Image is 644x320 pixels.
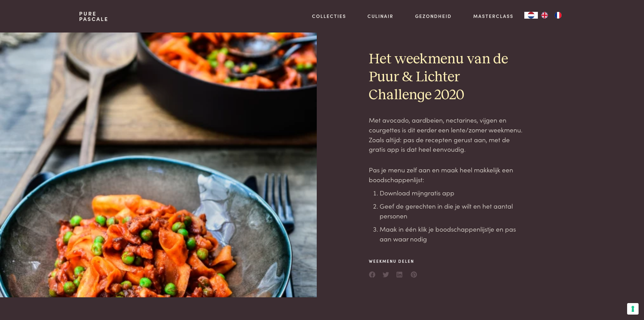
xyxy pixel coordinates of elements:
li: Download mijn [380,188,524,198]
aside: Language selected: Nederlands [524,12,565,19]
a: PurePascale [79,11,109,22]
a: Collecties [312,13,346,20]
a: FR [551,12,565,19]
li: Maak in één klik je boodschappenlijstje en pas aan waar nodig [380,224,524,243]
li: Geef de gerechten in die je wilt en het aantal personen [380,201,524,220]
h2: Het weekmenu van de Puur & Lichter Challenge 2020 [369,50,524,104]
a: Gezondheid [415,13,452,20]
ul: Language list [538,12,565,19]
a: EN [538,12,551,19]
a: gratis app [424,188,454,197]
a: Masterclass [473,13,514,20]
span: Weekmenu delen [369,258,418,264]
a: Culinair [367,13,393,20]
div: Language [524,12,538,19]
button: Uw voorkeuren voor toestemming voor trackingtechnologieën [627,303,639,315]
a: NL [524,12,538,19]
p: Pas je menu zelf aan en maak heel makkelijk een boodschappenlijst: [369,165,524,184]
p: Met avocado, aardbeien, nectarines, vijgen en courgettes is dit eerder een lente/zomer weekmenu. ... [369,115,524,154]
